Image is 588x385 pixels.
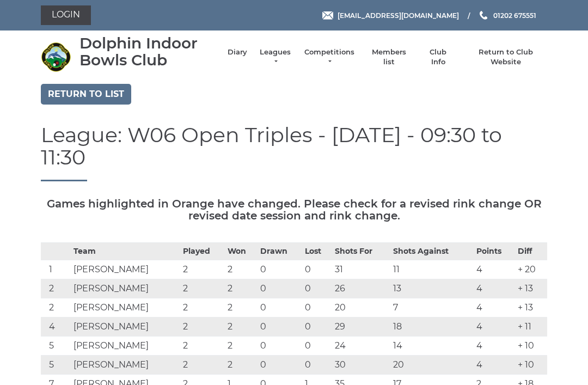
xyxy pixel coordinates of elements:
td: 4 [474,260,515,279]
td: 0 [258,356,302,375]
td: 2 [180,260,225,279]
td: + 13 [515,279,547,298]
td: 0 [258,279,302,298]
td: 0 [258,337,302,356]
a: Leagues [258,47,292,67]
td: 30 [332,356,391,375]
a: Return to Club Website [465,47,547,67]
td: 0 [302,298,332,317]
td: 2 [225,317,258,337]
td: + 11 [515,317,547,337]
td: 0 [302,317,332,337]
td: 20 [332,298,391,317]
td: 2 [225,279,258,298]
td: + 13 [515,298,547,317]
td: 24 [332,337,391,356]
a: Members list [366,47,411,67]
span: [EMAIL_ADDRESS][DOMAIN_NAME] [338,11,459,19]
td: 0 [258,298,302,317]
td: 18 [390,317,474,337]
h1: League: W06 Open Triples - [DATE] - 09:30 to 11:30 [41,124,547,182]
th: Team [71,243,181,260]
td: 4 [474,317,515,337]
td: 29 [332,317,391,337]
td: 2 [180,356,225,375]
td: 2 [180,337,225,356]
h5: Games highlighted in Orange have changed. Please check for a revised rink change OR revised date ... [41,198,547,222]
td: 2 [41,279,71,298]
td: [PERSON_NAME] [71,279,181,298]
td: 14 [390,337,474,356]
td: 4 [474,279,515,298]
th: Won [225,243,258,260]
td: 0 [258,317,302,337]
td: 2 [41,298,71,317]
a: Diary [228,47,247,57]
td: 5 [41,356,71,375]
a: Login [41,5,91,25]
td: 4 [41,317,71,337]
a: Club Info [422,47,454,67]
th: Played [180,243,225,260]
th: Diff [515,243,547,260]
td: 4 [474,337,515,356]
a: Return to list [41,84,131,105]
td: 13 [390,279,474,298]
div: Dolphin Indoor Bowls Club [79,35,217,69]
td: 0 [302,260,332,279]
td: [PERSON_NAME] [71,317,181,337]
th: Points [474,243,515,260]
th: Shots For [332,243,391,260]
td: 5 [41,337,71,356]
td: 26 [332,279,391,298]
a: Phone us 01202 675551 [478,10,536,21]
td: [PERSON_NAME] [71,260,181,279]
td: 2 [225,298,258,317]
a: Competitions [303,47,356,67]
td: 1 [41,260,71,279]
a: Email [EMAIL_ADDRESS][DOMAIN_NAME] [322,10,459,21]
td: + 20 [515,260,547,279]
td: 7 [390,298,474,317]
td: 31 [332,260,391,279]
th: Shots Against [390,243,474,260]
td: 0 [302,337,332,356]
td: 2 [180,279,225,298]
td: [PERSON_NAME] [71,356,181,375]
td: 4 [474,356,515,375]
th: Drawn [258,243,302,260]
img: Dolphin Indoor Bowls Club [41,42,71,72]
td: 4 [474,298,515,317]
td: 0 [302,356,332,375]
td: 2 [180,298,225,317]
span: 01202 675551 [493,11,536,19]
td: + 10 [515,356,547,375]
td: 2 [225,260,258,279]
td: [PERSON_NAME] [71,337,181,356]
img: Phone us [480,11,487,20]
td: 11 [390,260,474,279]
th: Lost [302,243,332,260]
td: 0 [302,279,332,298]
td: 0 [258,260,302,279]
td: + 10 [515,337,547,356]
td: 2 [180,317,225,337]
td: [PERSON_NAME] [71,298,181,317]
td: 2 [225,337,258,356]
img: Email [322,11,333,20]
td: 2 [225,356,258,375]
td: 20 [390,356,474,375]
